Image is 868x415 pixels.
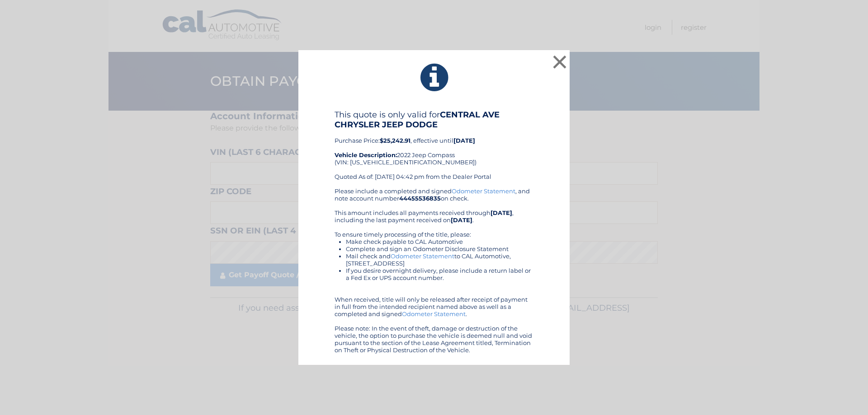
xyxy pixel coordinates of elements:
strong: Vehicle Description: [335,151,397,159]
div: Purchase Price: , effective until 2022 Jeep Compass (VIN: [US_VEHICLE_IDENTIFICATION_NUMBER]) Quo... [335,110,533,187]
li: Complete and sign an Odometer Disclosure Statement [346,245,533,252]
b: CENTRAL AVE CHRYSLER JEEP DODGE [335,110,500,130]
b: 44455536835 [399,195,441,202]
li: Make check payable to CAL Automotive [346,238,533,245]
b: [DATE] [491,209,512,216]
li: Mail check and to CAL Automotive, [STREET_ADDRESS] [346,252,533,267]
button: × [551,53,569,71]
b: $25,242.91 [380,137,410,144]
b: [DATE] [453,137,475,144]
h4: This quote is only valid for [335,110,533,130]
div: Please include a completed and signed , and note account number on check. This amount includes al... [335,187,533,354]
li: If you desire overnight delivery, please include a return label or a Fed Ex or UPS account number. [346,267,533,281]
a: Odometer Statement [402,310,466,317]
b: [DATE] [451,216,472,224]
a: Odometer Statement [452,187,515,195]
a: Odometer Statement [391,252,454,260]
